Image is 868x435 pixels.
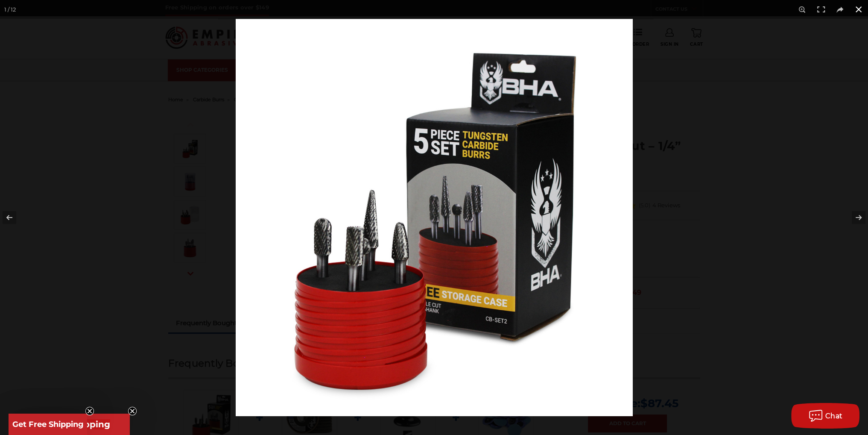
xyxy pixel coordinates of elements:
[236,19,633,416] img: 5-pack-double-cut-carbide-burrs-1-4-inch-case-bha__28500.1678293956.jpg
[12,420,84,429] span: Get Free Shipping
[791,403,859,429] button: Chat
[128,407,137,415] button: Close teaser
[825,412,843,420] span: Chat
[9,414,130,435] div: Get Free ShippingClose teaser
[9,414,87,435] div: Get Free ShippingClose teaser
[85,407,94,415] button: Close teaser
[838,196,868,239] button: Next (arrow right)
